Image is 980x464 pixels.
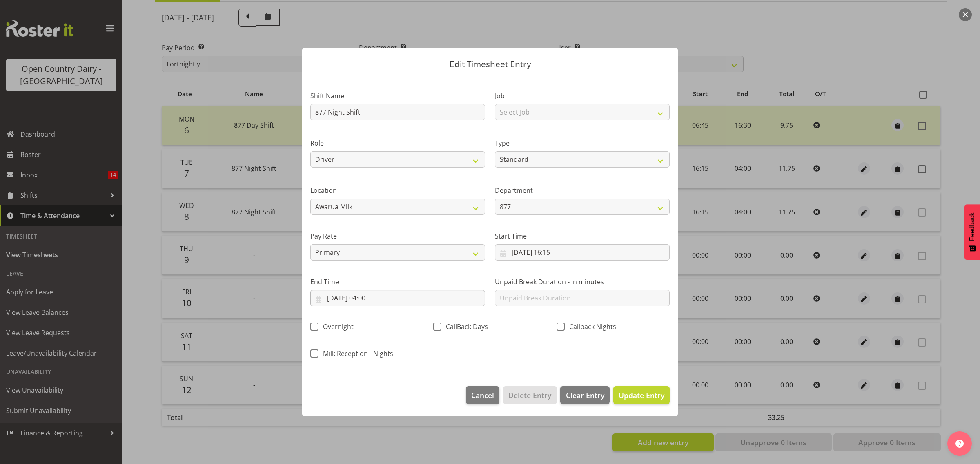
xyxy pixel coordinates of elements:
label: Pay Rate [310,231,485,241]
button: Cancel [466,386,499,404]
label: Job [495,91,670,101]
span: CallBack Days [441,323,488,331]
span: Callback Nights [565,323,616,331]
label: Role [310,138,485,148]
label: Shift Name [310,91,485,101]
span: Feedback [969,212,976,241]
label: Start Time [495,231,670,241]
span: Delete Entry [508,390,551,400]
span: Cancel [471,390,494,400]
p: Edit Timesheet Entry [310,60,670,68]
span: Clear Entry [566,390,604,400]
span: Milk Reception - Nights [318,349,393,358]
label: End Time [310,277,485,287]
img: help-xxl-2.png [955,440,964,448]
input: Click to select... [495,244,670,261]
button: Delete Entry [503,386,557,404]
span: Update Entry [619,390,664,400]
label: Type [495,138,670,148]
label: Department [495,186,670,195]
span: Overnight [318,323,354,331]
label: Unpaid Break Duration - in minutes [495,277,670,287]
input: Click to select... [310,290,485,306]
input: Unpaid Break Duration [495,290,670,306]
button: Update Entry [613,386,670,404]
button: Feedback - Show survey [964,204,980,260]
button: Clear Entry [560,386,609,404]
input: Shift Name [310,104,485,120]
label: Location [310,186,485,195]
